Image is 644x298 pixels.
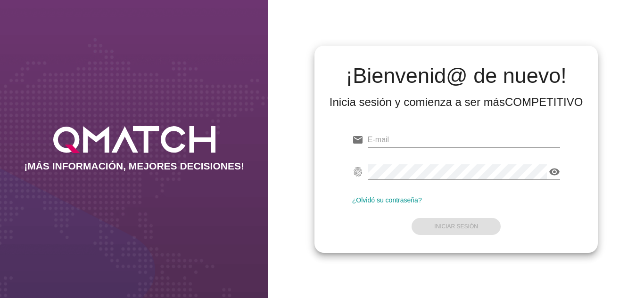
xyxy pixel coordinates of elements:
h2: ¡Bienvenid@ de nuevo! [330,64,583,87]
i: visibility [549,166,560,177]
strong: COMPETITIVO [505,96,583,108]
i: fingerprint [352,166,363,177]
div: Inicia sesión y comienza a ser más [330,95,583,110]
i: email [352,134,363,145]
input: E-mail [368,132,561,147]
a: ¿Olvidó su contraseña? [352,196,422,204]
h2: ¡MÁS INFORMACIÓN, MEJORES DECISIONES! [24,161,244,172]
